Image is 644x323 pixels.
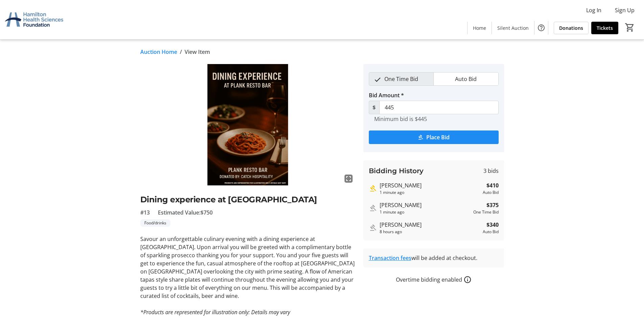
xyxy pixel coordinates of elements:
span: Log In [586,6,601,14]
mat-icon: fullscreen [344,175,353,183]
button: Sign Up [610,5,640,16]
span: Place Bid [426,133,450,141]
mat-icon: Highest bid [369,184,377,193]
tr-label-badge: Food/drinks [140,219,170,227]
div: 1 minute ago [380,209,471,215]
em: *Products are represented for illustration only: Details may vary [140,308,290,316]
a: Donations [554,22,589,34]
tr-hint: Minimum bid is $445 [374,116,427,122]
span: Home [473,24,486,32]
div: Auto Bid [483,229,499,235]
span: One Time Bid [380,73,422,85]
label: Bid Amount * [369,91,404,99]
a: Tickets [591,22,618,34]
img: Image [140,64,355,185]
button: Log In [581,5,607,16]
div: [PERSON_NAME] [380,181,480,189]
span: Tickets [597,24,613,32]
strong: $340 [486,221,499,229]
mat-icon: Outbid [369,224,377,232]
div: Overtime bidding enabled [363,276,504,284]
span: Donations [559,24,583,32]
h2: Dining experience at [GEOGRAPHIC_DATA] [140,194,355,206]
strong: $410 [486,181,499,189]
span: View Item [185,48,210,56]
span: 3 bids [483,167,499,175]
a: Transaction fees [369,254,411,262]
a: Home [468,22,492,34]
div: Auto Bid [483,189,499,196]
div: [PERSON_NAME] [380,221,480,229]
p: Savour an unforgettable culinary evening with a dining experience at [GEOGRAPHIC_DATA]. Upon arri... [140,235,355,300]
div: [PERSON_NAME] [380,201,471,209]
div: One Time Bid [473,209,499,215]
span: #13 [140,208,150,217]
span: / [180,48,182,56]
h3: Bidding History [369,166,424,176]
div: 8 hours ago [380,229,480,235]
span: Auto Bid [451,73,481,85]
a: Auction Home [140,48,177,56]
strong: $375 [486,201,499,209]
span: $ [369,101,380,114]
img: Hamilton Health Sciences Foundation's Logo [4,3,64,37]
span: Estimated Value: $750 [158,208,213,217]
a: How overtime bidding works for silent auctions [463,276,472,284]
div: will be added at checkout. [369,254,499,262]
div: 1 minute ago [380,189,480,196]
span: Sign Up [615,6,635,14]
button: Cart [624,21,636,34]
a: Silent Auction [492,22,534,34]
mat-icon: Outbid [369,204,377,212]
button: Help [534,21,548,35]
span: Silent Auction [497,24,529,32]
button: Place Bid [369,130,499,144]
